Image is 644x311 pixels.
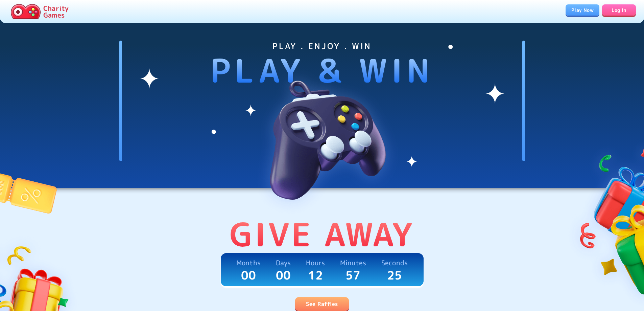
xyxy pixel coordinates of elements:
p: 57 [345,268,361,282]
p: Seconds [381,257,408,268]
p: Minutes [340,257,366,268]
p: Charity Games [43,5,69,18]
img: hero-image [238,51,407,221]
p: Hours [306,257,325,268]
img: shines [140,41,505,172]
img: gifts [565,130,644,310]
p: 00 [276,268,291,282]
p: 25 [387,268,402,282]
p: 00 [241,268,256,282]
img: Charity.Games [11,4,41,19]
a: Log In [602,4,636,16]
a: Play Now [566,4,599,16]
a: Months00Days00Hours12Minutes57Seconds25 [221,253,424,286]
a: See Raffles [295,297,349,311]
p: Give Away [230,215,414,253]
a: Charity Games [8,3,71,20]
p: Months [236,257,261,268]
p: Days [276,257,291,268]
p: 12 [308,268,323,282]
